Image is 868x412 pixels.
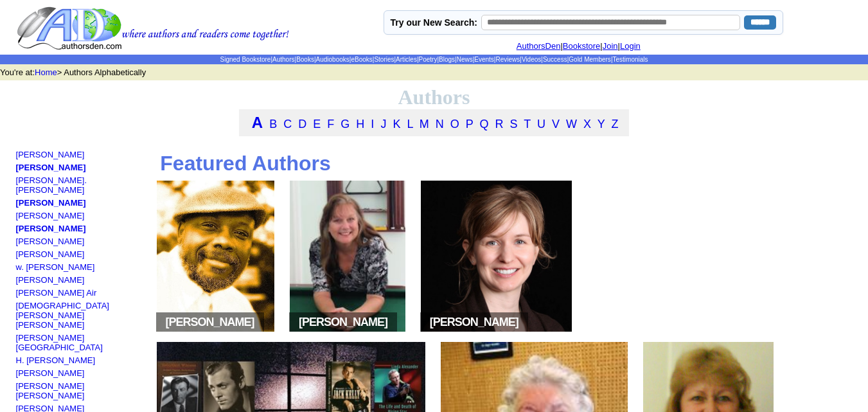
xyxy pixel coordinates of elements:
a: A [252,114,263,131]
a: [DEMOGRAPHIC_DATA][PERSON_NAME] [PERSON_NAME] [16,301,109,330]
img: shim.gif [16,159,19,163]
a: S [510,118,518,130]
a: Q [480,118,489,130]
a: M [420,118,429,130]
a: V [552,118,560,130]
a: Testimonials [612,56,648,63]
a: eBooks [351,56,372,63]
img: shim.gif [16,195,19,198]
img: shim.gif [16,233,19,237]
a: Videos [522,56,541,63]
a: Login [620,41,641,51]
a: J [380,118,386,130]
a: News [457,56,473,63]
img: shim.gif [16,365,19,368]
a: Signed Bookstore [220,56,270,63]
a: space[PERSON_NAME]space [285,326,410,336]
img: logo.gif [17,6,289,51]
img: shim.gif [16,378,19,381]
a: [PERSON_NAME] [16,368,85,378]
a: Articles [396,56,417,63]
a: space[PERSON_NAME]space [152,326,279,336]
a: space[PERSON_NAME]space [416,326,576,336]
b: Featured Authors [160,152,331,175]
img: space [254,319,261,326]
img: space [292,319,299,326]
a: Join [603,41,618,51]
label: Try our New Search: [391,17,477,28]
img: shim.gif [16,246,19,249]
span: [PERSON_NAME] [156,312,264,332]
img: shim.gif [16,172,19,175]
span: [PERSON_NAME] [289,312,397,332]
span: | | | | | | | | | | | | | | | [220,56,648,63]
a: Gold Members [569,56,611,63]
img: shim.gif [16,285,19,288]
a: [PERSON_NAME] [16,224,86,233]
a: H [356,118,364,130]
a: Audiobooks [316,56,350,63]
img: shim.gif [16,272,19,275]
a: [PERSON_NAME] [16,163,86,172]
img: shim.gif [16,259,19,262]
a: [PERSON_NAME] [PERSON_NAME] [16,381,85,400]
span: [PERSON_NAME] [420,312,528,332]
a: I [371,118,374,130]
font: Authors [398,85,470,109]
a: F [327,118,334,130]
a: Poetry [419,56,438,63]
a: [PERSON_NAME] [16,211,85,220]
font: | | | [517,41,650,51]
a: Events [474,56,494,63]
a: Stories [374,56,394,63]
img: shim.gif [16,330,19,333]
a: [PERSON_NAME][GEOGRAPHIC_DATA] [16,333,103,352]
a: K [393,118,400,130]
a: Y [598,118,605,130]
img: space [159,319,166,326]
a: G [341,118,350,130]
a: T [524,118,531,130]
a: [PERSON_NAME] [16,150,85,159]
a: E [313,118,321,130]
a: [PERSON_NAME] [16,275,85,285]
a: Blogs [439,56,455,63]
a: Z [611,118,618,130]
a: [PERSON_NAME] [16,249,85,259]
a: w. [PERSON_NAME] [16,262,95,272]
a: Success [543,56,567,63]
a: L [407,118,412,130]
a: O [450,118,459,130]
a: X [583,118,591,130]
img: shim.gif [16,220,19,224]
a: Authors [272,56,294,63]
a: W [566,118,577,130]
img: space [423,319,430,326]
a: Bookstore [563,41,601,51]
img: shim.gif [16,298,19,301]
a: R [495,118,504,130]
a: AuthorsDen [517,41,561,51]
a: N [436,118,444,130]
img: shim.gif [16,352,19,355]
a: [PERSON_NAME]. [PERSON_NAME] [16,175,87,195]
a: Home [35,67,57,77]
img: space [387,319,394,326]
a: Books [296,56,314,63]
a: P [466,118,474,130]
a: B [269,118,277,130]
a: H. [PERSON_NAME] [16,355,96,365]
a: [PERSON_NAME] [16,237,85,246]
a: C [283,118,292,130]
img: space [518,319,525,326]
a: U [537,118,545,130]
a: [PERSON_NAME] Air [16,288,97,298]
a: [PERSON_NAME] [16,198,86,208]
img: shim.gif [16,208,19,211]
img: shim.gif [16,400,19,404]
a: D [298,118,306,130]
a: Reviews [495,56,520,63]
